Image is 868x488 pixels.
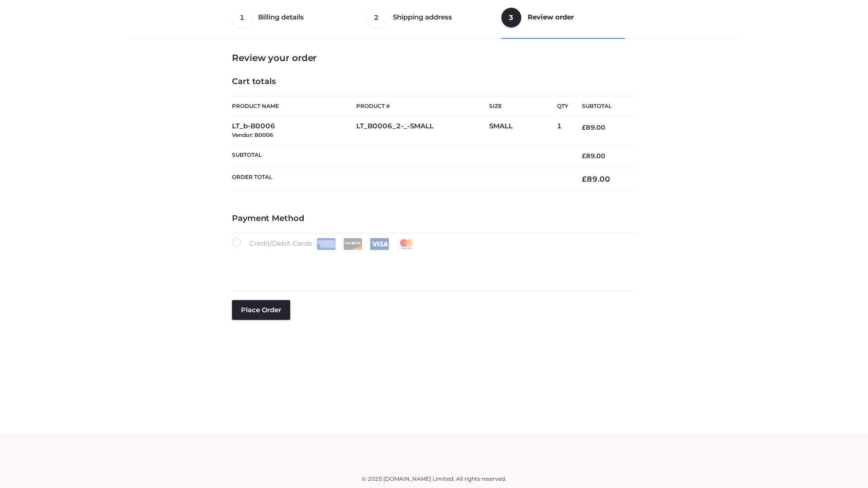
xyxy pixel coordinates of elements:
td: LT_B0006_2-_-SMALL [356,117,489,145]
td: SMALL [489,117,557,145]
bdi: 89.00 [582,174,610,183]
th: Product # [356,96,489,117]
td: LT_b-B0006 [232,117,356,145]
img: Mastercard [396,238,416,250]
th: Subtotal [568,96,636,117]
img: Amex [316,238,336,250]
th: Order Total [232,167,568,191]
small: Vendor: B0006 [232,131,273,138]
th: Product Name [232,96,356,117]
img: Discover [343,238,363,250]
div: © 2025 [DOMAIN_NAME] Limited. All rights reserved. [134,474,734,483]
h4: Payment Method [232,214,636,224]
img: Visa [370,238,389,250]
h4: Cart totals [232,77,636,87]
th: Size [489,96,552,117]
span: £ [582,152,586,160]
bdi: 89.00 [582,123,605,131]
bdi: 89.00 [582,152,605,160]
th: Subtotal [232,145,568,167]
iframe: Secure payment input frame [230,248,634,281]
td: 1 [557,117,568,145]
span: £ [582,174,587,183]
button: Place order [232,300,290,320]
h3: Review your order [232,52,636,63]
label: Credit/Debit Cards [232,238,417,250]
span: £ [582,123,586,131]
th: Qty [557,96,568,117]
